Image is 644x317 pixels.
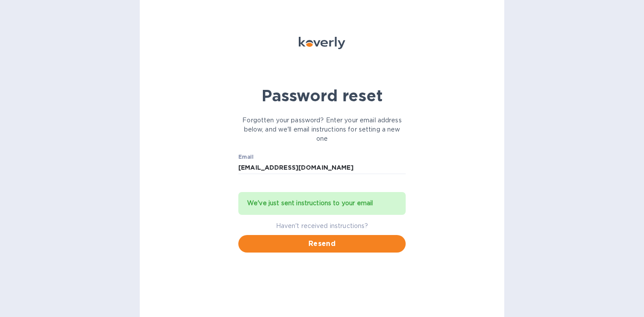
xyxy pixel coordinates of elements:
img: Koverly [299,37,345,49]
input: Email [238,161,406,174]
p: Forgotten your password? Enter your email address below, and we'll email instructions for setting... [238,116,406,143]
p: Haven't received instructions? [238,221,406,231]
b: Password reset [262,86,383,105]
label: Email [238,155,254,160]
button: Resend [238,235,406,253]
div: We've just sent instructions to your email [247,196,397,211]
span: Resend [245,239,399,249]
